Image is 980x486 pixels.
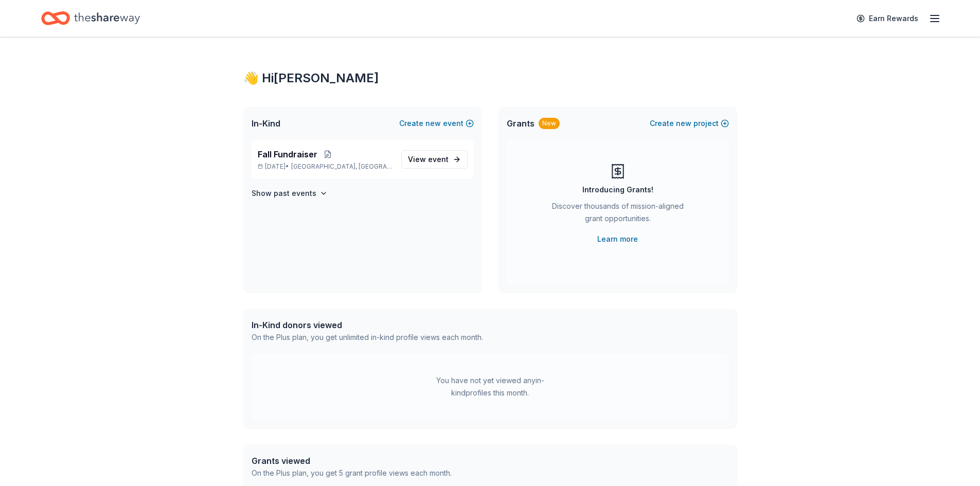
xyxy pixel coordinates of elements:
div: In-Kind donors viewed [252,319,483,331]
span: event [428,155,449,164]
h4: Show past events [252,187,316,200]
div: You have not yet viewed any in-kind profiles this month. [426,374,555,399]
div: 👋 Hi [PERSON_NAME] [243,70,737,86]
a: Learn more [597,233,638,245]
div: On the Plus plan, you get 5 grant profile views each month. [252,467,452,479]
div: Introducing Grants! [582,184,653,196]
a: Home [41,6,140,30]
span: new [676,117,691,130]
button: Show past events [252,187,328,200]
span: Grants [507,117,534,130]
span: Fall Fundraiser [258,148,317,160]
span: View [408,153,449,166]
div: Grants viewed [252,455,452,467]
div: Discover thousands of mission-aligned grant opportunities. [548,200,688,229]
span: In-Kind [252,117,280,130]
p: [DATE] • [258,163,393,171]
span: new [425,117,441,130]
button: Createnewevent [399,117,474,130]
button: Createnewproject [650,117,729,130]
span: [GEOGRAPHIC_DATA], [GEOGRAPHIC_DATA] [291,163,393,171]
a: Earn Rewards [850,9,924,28]
div: On the Plus plan, you get unlimited in-kind profile views each month. [252,331,483,344]
div: New [539,118,560,129]
a: View event [401,150,468,169]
